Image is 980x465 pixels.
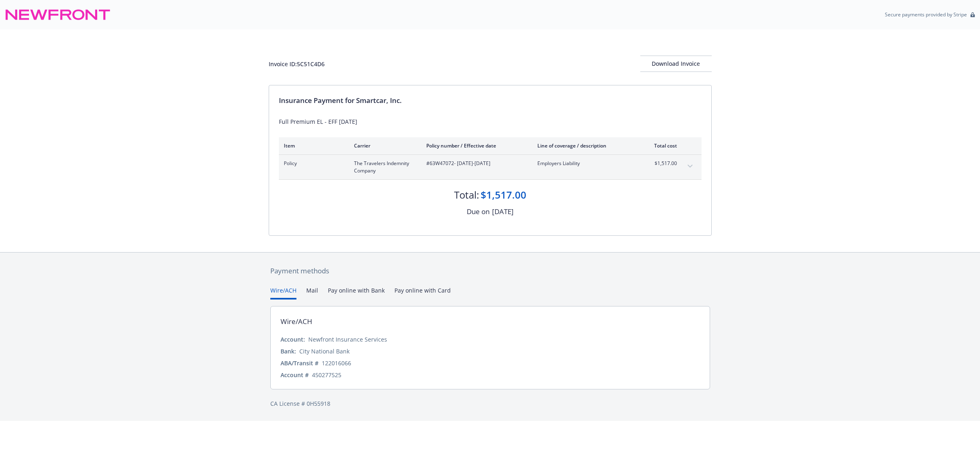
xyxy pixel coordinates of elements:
[279,155,702,179] div: PolicyThe Travelers Indemnity Company#63W47072- [DATE]-[DATE]Employers Liability$1,517.00expand c...
[299,347,350,355] div: City National Bank
[270,266,710,276] div: Payment methods
[646,142,677,149] div: Total cost
[308,335,387,344] div: Newfront Insurance Services
[281,371,309,379] div: Account #
[454,188,479,202] div: Total:
[306,286,318,300] button: Mail
[281,335,305,344] div: Account:
[354,160,413,174] span: The Travelers Indemnity Company
[269,60,325,68] div: Invoice ID: 5C51C4D6
[281,347,296,355] div: Bank:
[284,142,341,149] div: Item
[537,160,633,167] span: Employers Liability
[885,11,967,18] p: Secure payments provided by Stripe
[684,160,697,173] button: expand content
[354,142,413,149] div: Carrier
[279,95,702,106] div: Insurance Payment for Smartcar, Inc.
[281,359,318,367] div: ABA/Transit #
[537,142,633,149] div: Line of coverage / description
[270,286,296,300] button: Wire/ACH
[640,56,712,72] div: Download Invoice
[426,142,524,149] div: Policy number / Effective date
[492,206,514,217] div: [DATE]
[481,188,526,202] div: $1,517.00
[284,160,341,167] span: Policy
[328,286,385,300] button: Pay online with Bank
[322,359,351,367] div: 122016066
[279,117,702,126] div: Full Premium EL - EFF [DATE]
[394,286,451,300] button: Pay online with Card
[467,206,490,217] div: Due on
[426,160,524,167] span: #63W47072 - [DATE]-[DATE]
[270,399,710,408] div: CA License # 0H55918
[646,160,677,167] span: $1,517.00
[312,371,341,379] div: 450277525
[281,316,312,327] div: Wire/ACH
[640,56,712,72] button: Download Invoice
